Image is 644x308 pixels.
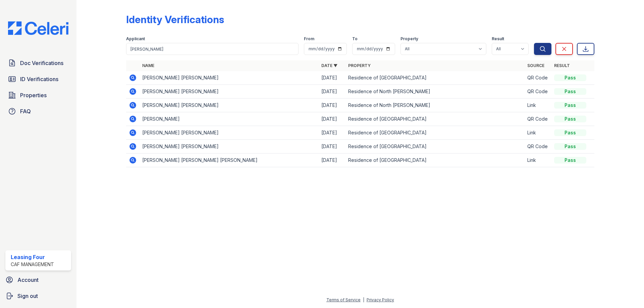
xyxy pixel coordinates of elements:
td: Residence of [GEOGRAPHIC_DATA] [345,71,525,85]
div: Pass [554,157,586,164]
a: Source [527,63,544,68]
td: Residence of North [PERSON_NAME] [345,99,525,112]
td: QR Code [525,112,551,126]
td: Residence of [GEOGRAPHIC_DATA] [345,112,525,126]
span: Account [17,276,39,284]
td: Link [525,99,551,112]
td: [PERSON_NAME] [140,112,319,126]
a: Result [554,63,570,68]
a: Properties [5,88,71,102]
label: To [352,36,358,42]
a: Sign out [3,289,74,303]
label: Result [492,36,504,42]
span: Properties [20,91,47,99]
td: [DATE] [319,153,345,167]
td: QR Code [525,71,551,85]
td: QR Code [525,85,551,99]
div: Pass [554,102,586,109]
td: Link [525,126,551,140]
span: Sign out [17,292,38,300]
span: FAQ [20,107,31,115]
div: Pass [554,129,586,136]
td: [PERSON_NAME] [PERSON_NAME] [140,126,319,140]
div: Pass [554,74,586,81]
a: Privacy Policy [367,297,394,302]
div: Pass [554,143,586,150]
img: CE_Logo_Blue-a8612792a0a2168367f1c8372b55b34899dd931a85d93a1a3d3e32e68fde9ad4.png [3,21,74,35]
label: Applicant [126,36,145,42]
div: CAF Management [11,261,54,268]
a: Terms of Service [326,297,361,302]
a: Account [3,273,74,287]
a: Property [348,63,371,68]
td: [DATE] [319,140,345,153]
td: Residence of [GEOGRAPHIC_DATA] [345,126,525,140]
td: [DATE] [319,126,345,140]
td: QR Code [525,140,551,153]
span: ID Verifications [20,75,58,83]
td: [DATE] [319,112,345,126]
td: [PERSON_NAME] [PERSON_NAME] [PERSON_NAME] [140,153,319,167]
label: Property [400,36,418,42]
div: Leasing Four [11,253,54,261]
td: [PERSON_NAME] [PERSON_NAME] [140,71,319,85]
div: | [363,297,364,302]
input: Search by name or phone number [126,43,299,55]
a: FAQ [5,105,71,118]
a: ID Verifications [5,72,71,86]
td: [DATE] [319,99,345,112]
div: Pass [554,88,586,95]
td: Residence of [GEOGRAPHIC_DATA] [345,140,525,153]
div: Identity Verifications [126,13,224,25]
td: Residence of North [PERSON_NAME] [345,85,525,99]
span: Doc Verifications [20,59,63,67]
div: Pass [554,116,586,122]
td: Residence of [GEOGRAPHIC_DATA] [345,153,525,167]
td: Link [525,153,551,167]
a: Date ▼ [321,63,337,68]
td: [PERSON_NAME] [PERSON_NAME] [140,140,319,153]
a: Doc Verifications [5,56,71,70]
td: [DATE] [319,85,345,99]
td: [PERSON_NAME] [PERSON_NAME] [140,85,319,99]
td: [PERSON_NAME] [PERSON_NAME] [140,99,319,112]
td: [DATE] [319,71,345,85]
a: Name [142,63,154,68]
label: From [304,36,314,42]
